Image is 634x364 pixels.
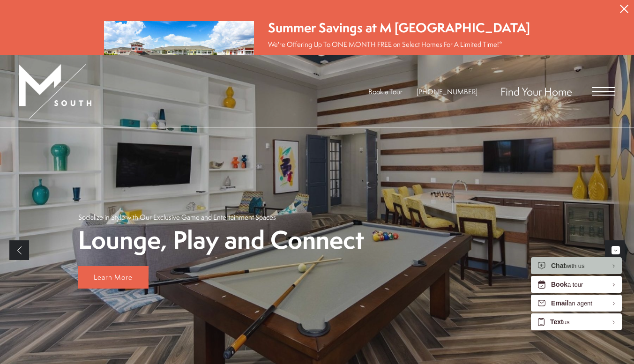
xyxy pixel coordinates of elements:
[268,39,530,69] p: We're Offering Up To ONE MONTH FREE on Select Homes For A Limited Time!* Call Our Friendly Leasin...
[417,87,477,97] a: Call Us at 813-570-8014
[368,87,403,97] a: Book a Tour
[78,227,364,253] p: Lounge, Play and Connect
[268,19,530,37] div: Summer Savings at M [GEOGRAPHIC_DATA]
[104,21,254,109] img: Summer Savings at M South Apartments
[78,212,276,222] p: Socialize in Style with Our Exclusive Game and Entertainment Spaces
[78,266,149,289] a: Learn More
[605,240,625,260] a: Next
[417,87,477,97] span: [PHONE_NUMBER]
[19,64,91,119] img: MSouth
[500,84,572,99] a: Find Your Home
[94,272,133,282] span: Learn More
[592,87,615,96] button: Open Menu
[9,240,29,260] a: Previous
